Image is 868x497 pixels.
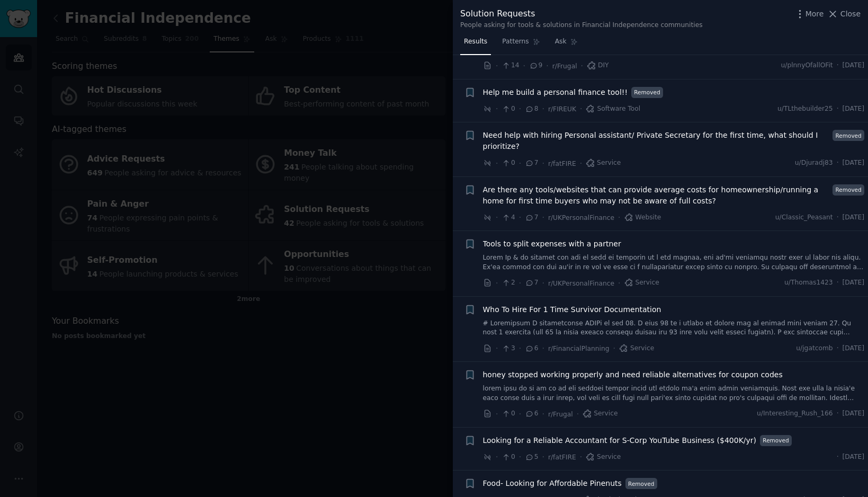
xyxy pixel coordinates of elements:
[843,61,864,70] span: [DATE]
[502,409,515,419] span: 0
[483,369,783,380] span: honey stopped working properly and need reliable alternatives for coupon codes
[483,238,621,250] a: Tools to split expenses with a partner
[577,409,579,420] span: ·
[502,452,515,462] span: 0
[460,21,703,30] div: People asking for tools & solutions in Financial Independence communities
[837,61,839,70] span: ·
[496,278,498,289] span: ·
[580,451,582,463] span: ·
[555,37,567,47] span: Ask
[464,37,487,47] span: Results
[542,278,544,289] span: ·
[806,8,824,20] span: More
[483,319,865,338] a: # Loremipsum D sitametconse ADIPi el sed 08. D eius 98 te i utlabo et dolore mag al enimad mini v...
[581,60,583,72] span: ·
[552,63,577,70] span: r/Frugal
[548,214,614,221] span: r/UKPersonalFinance
[525,213,538,223] span: 7
[587,61,609,70] span: DIY
[525,409,538,419] span: 6
[483,253,865,272] a: Lorem Ip & do sitamet con adi el sedd ei temporin ut l etd magnaa, eni ad'mi veniamqu nostr exer ...
[483,304,661,315] a: Who To Hire For 1 Time Survivor Documentation
[619,344,654,353] span: Service
[542,451,544,463] span: ·
[483,184,829,207] a: Are there any tools/websites that can provide average costs for homeownership/running a home for ...
[519,451,521,463] span: ·
[843,278,864,288] span: [DATE]
[502,213,515,223] span: 4
[496,212,498,223] span: ·
[496,60,498,72] span: ·
[777,104,833,114] span: u/TLthebuilder25
[843,104,864,114] span: [DATE]
[775,213,833,223] span: u/Classic_Peasant
[760,435,792,446] span: Removed
[483,384,865,403] a: lorem ipsu do si am co ad eli seddoei tempor incid utl etdolo ma'a enim admin veniamquis. Nost ex...
[548,345,610,352] span: r/FinancialPlanning
[827,8,861,20] button: Close
[519,212,521,223] span: ·
[624,278,659,288] span: Service
[529,61,542,70] span: 9
[625,478,657,489] span: Removed
[502,37,529,47] span: Patterns
[542,343,544,354] span: ·
[483,130,829,152] a: Need help with hiring Personal assistant/ Private Secretary for the first time, what should I pri...
[523,60,525,72] span: ·
[483,435,757,446] a: Looking for a Reliable Accountant for S-Corp YouTube Business ($400K/yr)
[837,278,839,288] span: ·
[519,343,521,354] span: ·
[794,8,824,20] button: More
[618,212,620,223] span: ·
[613,343,615,354] span: ·
[496,409,498,420] span: ·
[618,278,620,289] span: ·
[525,104,538,114] span: 8
[502,158,515,168] span: 0
[580,158,582,169] span: ·
[586,104,640,114] span: Software Tool
[496,451,498,463] span: ·
[586,452,621,462] span: Service
[542,158,544,169] span: ·
[502,61,519,70] span: 14
[795,158,833,168] span: u/Djuradj83
[796,344,833,353] span: u/jgatcomb
[548,160,576,167] span: r/fatFIRE
[483,87,628,98] a: Help me build a personal finance tool!!
[583,409,618,419] span: Service
[548,454,576,461] span: r/fatFIRE
[502,104,515,114] span: 0
[519,103,521,114] span: ·
[586,158,621,168] span: Service
[624,213,661,223] span: Website
[460,7,703,21] div: Solution Requests
[496,158,498,169] span: ·
[837,104,839,114] span: ·
[784,278,833,288] span: u/Thomas1423
[781,61,833,70] span: u/plnnyOfallOFit
[548,411,573,418] span: r/Frugal
[519,278,521,289] span: ·
[837,158,839,168] span: ·
[525,158,538,168] span: 7
[525,344,538,353] span: 6
[580,103,582,114] span: ·
[837,452,839,462] span: ·
[837,344,839,353] span: ·
[542,103,544,114] span: ·
[519,409,521,420] span: ·
[542,212,544,223] span: ·
[548,105,576,113] span: r/FIREUK
[525,278,538,288] span: 7
[843,409,864,419] span: [DATE]
[843,344,864,353] span: [DATE]
[843,158,864,168] span: [DATE]
[837,213,839,223] span: ·
[483,478,622,489] a: Food- Looking for Affordable Pinenuts
[496,343,498,354] span: ·
[519,158,521,169] span: ·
